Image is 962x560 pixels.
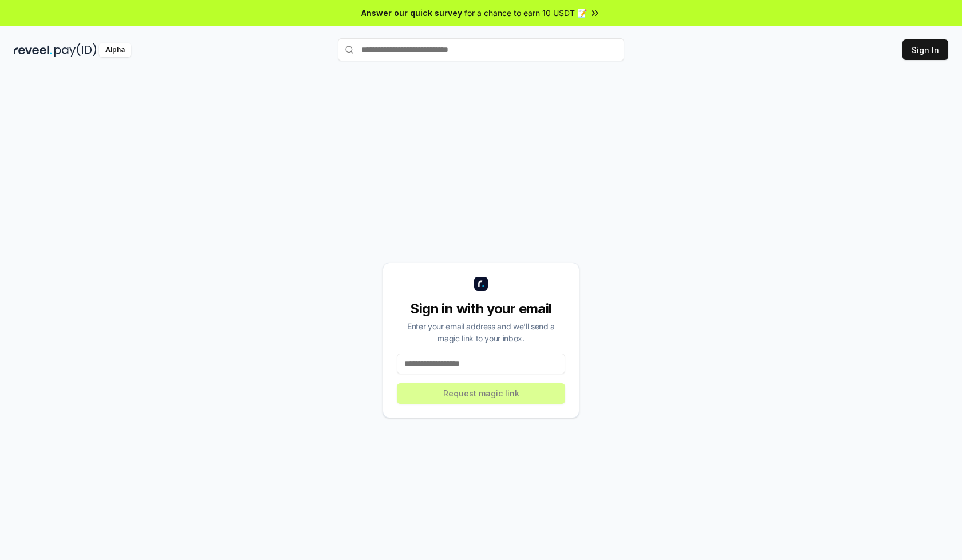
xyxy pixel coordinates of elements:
[464,7,587,19] span: for a chance to earn 10 USDT 📝
[902,39,948,60] button: Sign In
[14,43,52,57] img: reveel_dark
[54,43,97,57] img: pay_id
[361,7,462,19] span: Answer our quick survey
[397,320,565,344] div: Enter your email address and we’ll send a magic link to your inbox.
[99,43,131,57] div: Alpha
[397,300,565,318] div: Sign in with your email
[474,277,488,291] img: logo_small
